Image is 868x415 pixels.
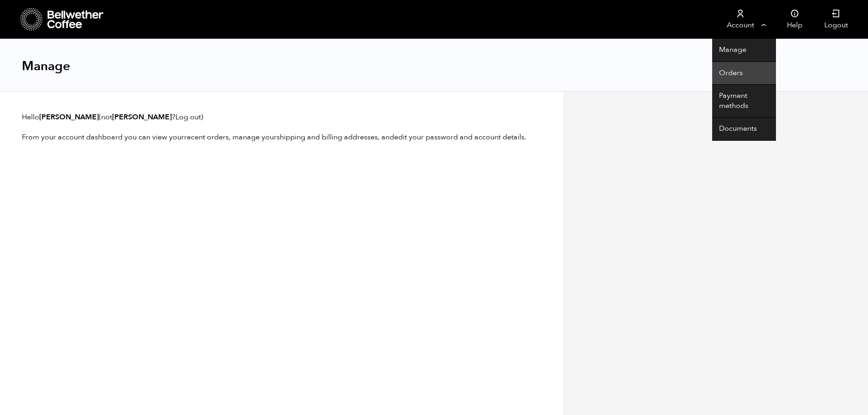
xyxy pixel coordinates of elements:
a: Log out [175,112,201,122]
a: Documents [712,118,776,141]
strong: [PERSON_NAME] [39,112,99,122]
h1: Manage [22,58,70,74]
a: Orders [712,62,776,85]
p: Hello (not ? ) [22,112,542,123]
p: From your account dashboard you can view your , manage your , and . [22,132,542,143]
a: Manage [712,39,776,62]
a: recent orders [184,132,229,142]
a: edit your password and account details [394,132,524,142]
a: shipping and billing addresses [277,132,378,142]
a: Payment methods [712,85,776,118]
strong: [PERSON_NAME] [112,112,172,122]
